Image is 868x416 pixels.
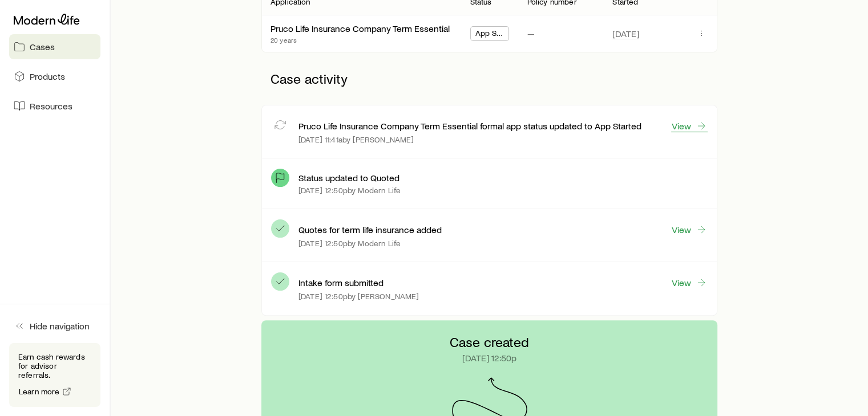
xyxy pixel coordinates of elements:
a: View [671,120,708,132]
p: [DATE] 12:50p by [PERSON_NAME] [298,292,419,301]
a: Products [9,64,100,89]
p: [DATE] 12:50p [462,352,516,364]
p: Earn cash rewards for advisor referrals. [18,352,91,380]
p: — [527,28,534,39]
p: Pruco Life Insurance Company Term Essential formal app status updated to App Started [298,120,641,132]
a: Cases [9,34,100,59]
span: Products [30,71,65,82]
p: Case activity [261,62,717,96]
button: Hide navigation [9,313,100,338]
span: Resources [30,100,72,112]
span: App Started [475,28,504,40]
a: Pruco Life Insurance Company Term Essential [271,23,450,34]
p: 20 years [271,35,450,44]
a: View [671,276,708,289]
a: View [671,223,708,236]
span: [DATE] [612,28,639,39]
span: Hide navigation [30,320,90,332]
p: [DATE] 12:50p by Modern Life [298,239,401,248]
span: Learn more [19,388,60,395]
div: Pruco Life Insurance Company Term Essential [271,23,450,35]
p: [DATE] 12:50p by Modern Life [298,186,401,195]
p: Quotes for term life insurance added [298,224,442,235]
div: Earn cash rewards for advisor referrals.Learn more [9,343,100,407]
p: Status updated to Quoted [298,172,399,183]
a: Resources [9,93,100,119]
p: Intake form submitted [298,277,383,288]
span: Cases [30,41,55,52]
p: Case created [450,334,529,350]
p: [DATE] 11:41a by [PERSON_NAME] [298,135,414,144]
